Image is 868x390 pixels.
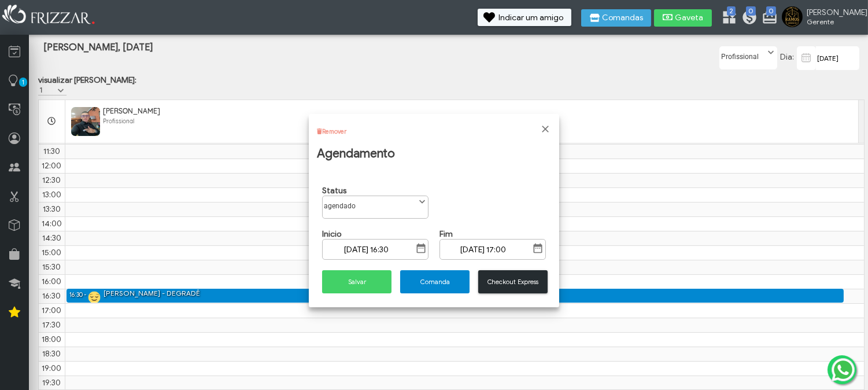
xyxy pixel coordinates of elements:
a: 0 [762,9,773,28]
button: Comandas [581,9,651,27]
span: 16:00 [42,277,61,286]
strong: Inicio [322,229,341,239]
a: Remover [322,128,346,135]
span: Checkout Express [486,278,540,286]
img: whatsapp.png [829,356,857,384]
span: 18:00 [42,334,61,344]
img: calendar-01.svg [799,51,814,65]
span: Dia: [780,52,794,62]
span: 12:00 [42,161,61,171]
a: [PERSON_NAME] Gerente [782,6,862,30]
span: Gaveta [675,14,704,22]
a: 0 [741,9,753,28]
span: 11:30 [43,146,60,156]
div: [PERSON_NAME] - DEGRADÊ [104,289,200,299]
span: 13:30 [43,204,61,214]
label: 1 [38,85,56,95]
span: Gerente [807,17,859,26]
button: Indicar um amigo [478,9,571,26]
span: Comandas [602,14,643,22]
span: 16:30 [42,291,61,301]
span: 0 [746,6,756,16]
button: Checkout Express [478,270,548,293]
img: agendado.png [88,291,101,304]
span: Salvar [330,278,383,286]
button: Gaveta [654,9,712,27]
span: 12:30 [42,175,61,185]
span: [PERSON_NAME] [103,106,160,115]
img: FuncionarioFotoBean_get.xhtml [71,107,100,136]
label: visualizar [PERSON_NAME]: [38,75,136,85]
h2: Agendamento [317,146,395,161]
span: 13:00 [42,190,61,200]
span: 17:30 [42,320,61,330]
span: 0 [766,6,776,16]
span: 19:30 [42,378,61,388]
strong: Status [322,186,346,196]
span: 1 [19,78,27,87]
span: 2 [727,6,736,16]
span: 19:00 [42,363,61,373]
button: Comanda [400,270,470,293]
span: 14:00 [42,219,62,229]
label: Profissional [720,47,766,61]
span: Profissional [103,117,134,125]
span: 14:30 [42,233,61,243]
span: Comanda [408,278,461,286]
strong: Fim [439,229,453,239]
span: 17:00 [42,306,61,315]
span: [PERSON_NAME] [807,8,859,17]
span: 15:00 [42,248,61,257]
span: [PERSON_NAME], [DATE] [43,41,153,53]
input: data [816,46,859,70]
span: Indicar um amigo [498,14,563,22]
button: Show Calendar [413,242,429,254]
span: 15:30 [42,262,61,272]
a: 2 [721,9,733,28]
span: 18:30 [42,349,61,359]
a: Fechar [540,123,551,135]
label: agendado [323,196,415,211]
button: Salvar [322,270,391,293]
button: Show Calendar [530,242,546,254]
